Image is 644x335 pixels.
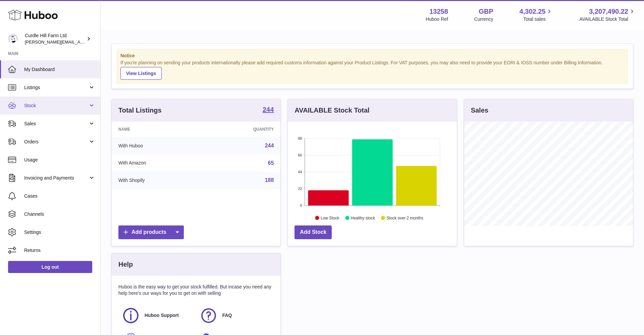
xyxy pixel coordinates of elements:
[122,307,193,325] a: Huboo Support
[24,139,88,145] span: Orders
[298,136,302,140] text: 88
[118,225,184,239] a: Add products
[268,160,274,166] a: 65
[112,137,204,154] td: With Huboo
[265,143,274,148] a: 244
[263,106,274,113] strong: 244
[25,39,135,45] span: [PERSON_NAME][EMAIL_ADDRESS][DOMAIN_NAME]
[429,7,448,16] strong: 13258
[520,7,546,16] span: 4,302.25
[112,172,204,189] td: With Shopify
[120,60,624,80] div: If you're planning on sending your products internationally please add required customs informati...
[479,7,493,16] strong: GBP
[520,7,553,22] a: 4,302.25 Total sales
[120,53,624,59] strong: Notice
[24,193,95,199] span: Cases
[589,7,628,16] span: 3,207,490.22
[579,16,636,22] span: AVAILABLE Stock Total
[24,229,95,236] span: Settings
[298,170,302,174] text: 44
[24,103,88,109] span: Stock
[118,260,133,269] h3: Help
[298,187,302,191] text: 22
[387,215,423,220] text: Stock over 2 months
[579,7,636,22] a: 3,207,490.22 AVAILABLE Stock Total
[118,106,162,115] h3: Total Listings
[351,215,375,220] text: Healthy stock
[263,106,274,114] a: 244
[300,203,302,207] text: 0
[321,215,339,220] text: Low Stock
[24,211,95,217] span: Channels
[200,307,271,325] a: FAQ
[298,153,302,157] text: 66
[8,261,92,273] a: Log out
[25,32,85,45] div: Curdle Hill Farm Ltd
[24,66,95,73] span: My Dashboard
[145,312,179,319] span: Huboo Support
[112,122,204,137] th: Name
[471,106,488,115] h3: Sales
[118,284,274,296] p: Huboo is the easy way to get your stock fulfilled. But incase you need any help here's our ways f...
[112,154,204,172] td: With Amazon
[265,177,274,183] a: 188
[24,175,88,181] span: Invoicing and Payments
[426,16,448,22] div: Huboo Ref
[24,84,88,91] span: Listings
[120,67,162,80] a: View Listings
[523,16,553,22] span: Total sales
[204,122,280,137] th: Quantity
[474,16,493,22] div: Currency
[24,157,95,163] span: Usage
[8,34,18,44] img: charlotte@diddlysquatfarmshop.com
[24,247,95,254] span: Returns
[24,121,88,127] span: Sales
[222,312,232,319] span: FAQ
[294,225,332,239] a: Add Stock
[294,106,369,115] h3: AVAILABLE Stock Total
